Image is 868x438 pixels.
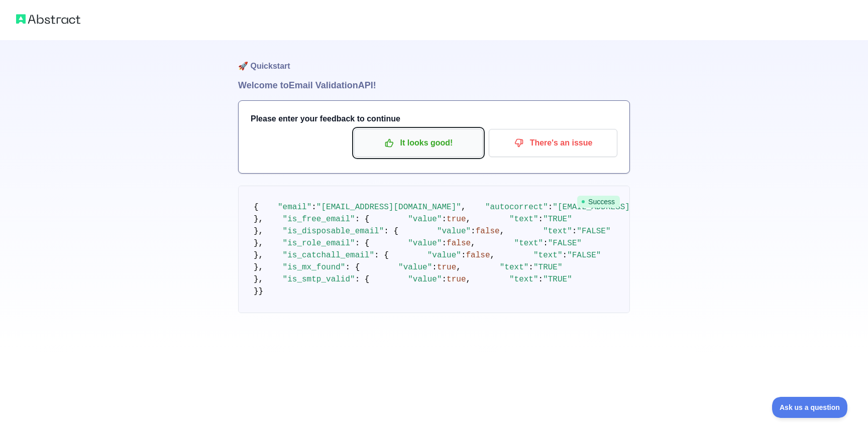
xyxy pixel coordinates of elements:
span: : [543,239,548,248]
span: , [466,215,471,224]
p: It looks good! [362,134,475,152]
h1: Welcome to Email Validation API! [238,78,630,92]
span: , [500,227,505,236]
span: false [476,227,500,236]
span: , [471,239,476,248]
span: "FALSE" [567,251,601,260]
img: Abstract logo [16,12,80,26]
span: , [490,251,495,260]
p: There's an issue [496,134,610,152]
span: : [471,227,476,236]
span: : { [355,275,370,284]
span: : [442,239,447,248]
span: "TRUE" [543,215,572,224]
span: : [442,215,447,224]
span: "is_mx_found" [283,263,346,272]
span: true [447,275,466,284]
span: "text" [543,227,572,236]
span: "autocorrect" [485,203,548,212]
span: : [572,227,577,236]
span: : [528,263,533,272]
span: "value" [408,215,442,224]
span: "is_role_email" [283,239,355,248]
span: : [548,203,553,212]
h3: Please enter your feedback to continue [251,113,617,125]
span: "value" [398,263,432,272]
span: "text" [500,263,529,272]
span: : [442,275,447,284]
span: "text" [514,239,544,248]
span: "text" [533,251,563,260]
span: "value" [427,251,461,260]
span: false [466,251,490,260]
span: { [254,203,259,212]
span: "value" [437,227,471,236]
span: : [461,251,466,260]
span: : [538,215,544,224]
span: "FALSE" [577,227,610,236]
span: Success [577,196,620,208]
span: "TRUE" [533,263,563,272]
button: There's an issue [489,129,617,157]
span: : { [345,263,360,272]
button: It looks good! [354,129,483,157]
span: "is_disposable_email" [283,227,384,236]
span: : { [355,215,370,224]
span: "text" [509,215,538,224]
iframe: Toggle Customer Support [772,397,848,418]
span: true [437,263,456,272]
span: : [311,203,316,212]
span: "text" [509,275,538,284]
span: "is_smtp_valid" [283,275,355,284]
span: "is_catchall_email" [283,251,374,260]
span: true [447,215,466,224]
span: : [563,251,568,260]
span: "value" [408,275,442,284]
h1: 🚀 Quickstart [238,40,630,78]
span: : [538,275,544,284]
span: : { [355,239,370,248]
span: "[EMAIL_ADDRESS][DOMAIN_NAME]" [316,203,461,212]
span: , [456,263,461,272]
span: : { [384,227,398,236]
span: , [466,275,471,284]
span: "[EMAIL_ADDRESS][DOMAIN_NAME]" [553,203,697,212]
span: "TRUE" [543,275,572,284]
span: "value" [408,239,442,248]
span: "FALSE" [548,239,582,248]
span: : { [374,251,389,260]
span: "email" [278,203,311,212]
span: : [432,263,437,272]
span: false [447,239,471,248]
span: , [461,203,466,212]
span: "is_free_email" [283,215,355,224]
